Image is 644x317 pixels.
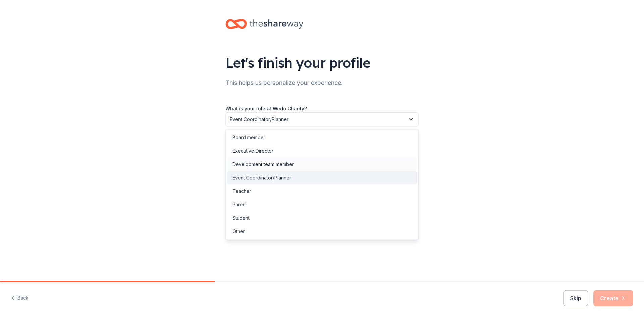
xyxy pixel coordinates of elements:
div: Student [232,214,250,222]
div: Board member [232,134,265,142]
div: Development team member [232,160,294,168]
div: Event Coordinator/Planner [225,129,419,240]
button: Event Coordinator/Planner [225,112,419,126]
div: Event Coordinator/Planner [232,174,291,182]
div: Parent [232,201,247,209]
div: Teacher [232,187,251,195]
span: Event Coordinator/Planner [230,115,405,123]
div: Other [232,227,245,235]
div: Executive Director [232,147,273,155]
